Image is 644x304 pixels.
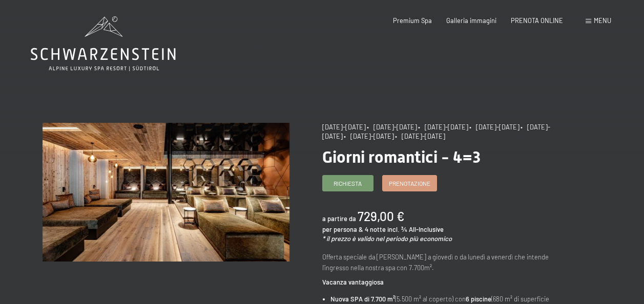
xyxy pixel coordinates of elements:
[418,123,468,131] span: • [DATE]-[DATE]
[367,123,417,131] span: • [DATE]-[DATE]
[43,123,289,262] img: Giorni romantici - 4=3
[387,225,444,233] span: incl. ¾ All-Inclusive
[466,295,491,303] strong: 6 piscine
[344,132,394,140] span: • [DATE]-[DATE]
[358,209,404,224] b: 729,00 €
[322,123,366,131] span: [DATE]-[DATE]
[469,123,520,131] span: • [DATE]-[DATE]
[322,252,569,273] p: Offerta speciale da [PERSON_NAME] a giovedì o da lunedì a venerdì che intende l'ingresso nella no...
[446,16,496,25] a: Galleria immagini
[322,278,384,286] strong: Vacanza vantaggiosa
[393,16,432,25] a: Premium Spa
[322,123,550,140] span: • [DATE]-[DATE]
[383,176,437,191] a: Prenotazione
[322,147,481,167] span: Giorni romantici - 4=3
[395,132,445,140] span: • [DATE]-[DATE]
[511,16,563,25] a: PRENOTA ONLINE
[334,179,362,188] span: Richiesta
[322,234,452,243] em: * il prezzo è valido nel periodo più economico
[594,16,611,25] span: Menu
[389,179,430,188] span: Prenotazione
[323,176,373,191] a: Richiesta
[322,225,363,233] span: per persona &
[322,214,356,223] span: a partire da
[330,295,395,303] strong: Nuova SPA di 7.700 m²
[365,225,386,233] span: 4 notte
